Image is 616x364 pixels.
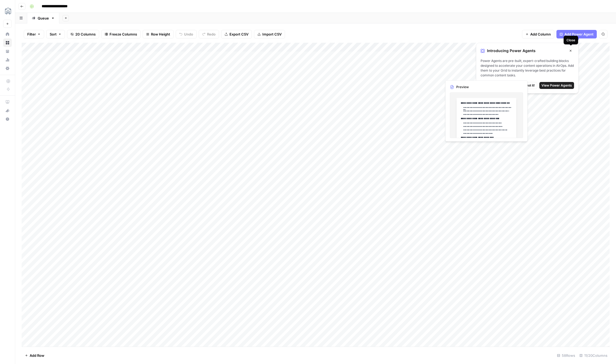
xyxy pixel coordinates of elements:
button: Add Power Agent [556,30,597,38]
button: View Power Agents [539,82,574,89]
button: What's new? [3,106,12,115]
div: 58 Rows [555,351,577,360]
button: Sort [46,30,65,38]
div: Queue [38,15,49,21]
span: Freeze Columns [110,32,137,37]
button: Help + Support [3,115,12,123]
span: Power Agents are pre-built, expert-crafted building blocks designed to accelerate your content op... [481,58,574,78]
a: Browse [3,38,12,47]
span: 20 Columns [75,32,96,37]
span: Row Height [151,32,170,37]
span: Export CSV [229,32,248,37]
a: Your Data [3,47,12,56]
button: Add Row [22,351,48,360]
button: Row Height [143,30,174,38]
div: Introducing Power Agents [481,47,574,54]
div: Close [566,38,575,42]
span: Filter [27,32,36,37]
button: Freeze Columns [101,30,141,38]
span: Add Power Agent [564,32,594,37]
div: 11/20 Columns [577,351,610,360]
span: Add Column [530,32,551,37]
span: Got it! [526,83,535,88]
button: Filter [24,30,44,38]
button: 20 Columns [67,30,99,38]
a: Settings [3,64,12,73]
a: AirOps Academy [3,98,12,106]
button: Import CSV [254,30,285,38]
button: Add Column [522,30,554,38]
span: Add Row [30,353,44,358]
a: Home [3,30,12,38]
span: View Power Agents [541,83,572,88]
button: Got it! [523,82,537,89]
button: Export CSV [221,30,252,38]
span: Sort [50,32,57,37]
div: What's new? [3,107,11,115]
button: Workspace: MESA [3,4,12,18]
button: Redo [199,30,219,38]
img: MESA Logo [3,6,13,16]
span: Undo [184,32,193,37]
span: Import CSV [262,32,282,37]
button: Undo [176,30,197,38]
a: Queue [27,13,59,24]
span: Redo [207,32,216,37]
a: Usage [3,56,12,64]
